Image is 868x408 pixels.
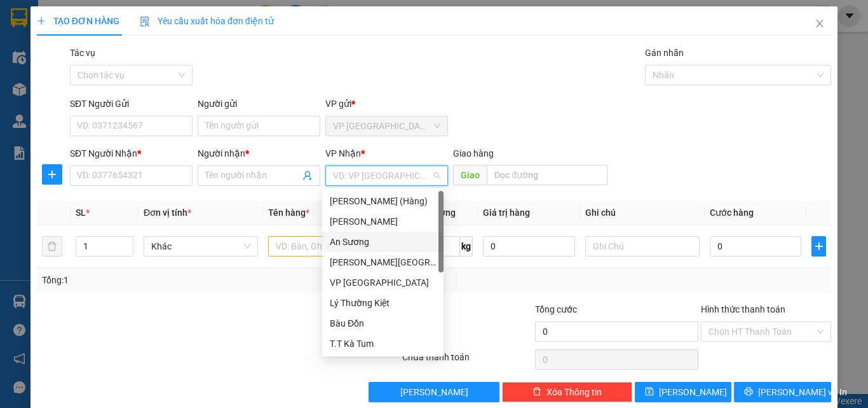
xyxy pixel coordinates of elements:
[483,236,574,257] input: 0
[144,208,191,218] span: Đơn vị tính
[70,48,95,58] label: Tác vụ
[330,296,436,310] div: Lý Thường Kiệt
[42,236,62,257] button: delete
[812,241,825,251] span: plus
[580,200,705,225] th: Ghi chú
[701,304,785,314] label: Hình thức thanh toán
[322,313,444,334] div: Bàu Đồn
[322,211,444,232] div: Mỹ Hương
[710,208,754,218] span: Cước hàng
[802,6,837,42] button: Close
[322,272,444,293] div: VP Tân Bình
[76,208,86,218] span: SL
[585,236,700,257] input: Ghi Chú
[330,235,436,249] div: An Sương
[325,148,361,158] span: VP Nhận
[532,387,541,397] span: delete
[645,387,654,397] span: save
[322,293,444,313] div: Lý Thường Kiệt
[70,97,193,111] div: SĐT Người Gửi
[758,385,847,399] span: [PERSON_NAME] và In
[330,337,436,351] div: T.T Kà Tum
[198,146,320,160] div: Người nhận
[659,385,727,399] span: [PERSON_NAME]
[151,237,250,256] span: Khác
[460,236,473,257] span: kg
[815,18,825,29] span: close
[302,171,313,181] span: user-add
[330,194,436,208] div: [PERSON_NAME] (Hàng)
[37,17,46,25] span: plus
[333,116,440,136] span: VP Ninh Sơn
[198,97,320,111] div: Người gửi
[502,382,632,402] button: deleteXóa Thông tin
[70,146,193,160] div: SĐT Người Nhận
[325,97,448,111] div: VP gửi
[330,316,436,330] div: Bàu Đồn
[140,17,150,27] img: icon
[734,382,831,402] button: printer[PERSON_NAME] và In
[322,191,444,211] div: Mỹ Hương (Hàng)
[400,385,468,399] span: [PERSON_NAME]
[140,16,274,26] span: Yêu cầu xuất hóa đơn điện tử
[635,382,732,402] button: save[PERSON_NAME]
[268,236,383,257] input: VD: Bàn, Ghế
[546,385,602,399] span: Xóa Thông tin
[43,169,62,179] span: plus
[744,387,753,397] span: printer
[535,304,577,314] span: Tổng cước
[322,252,444,272] div: Dương Minh Châu
[322,334,444,354] div: T.T Kà Tum
[268,208,309,218] span: Tên hàng
[645,48,684,58] label: Gán nhãn
[453,148,494,158] span: Giao hàng
[330,276,436,290] div: VP [GEOGRAPHIC_DATA]
[322,232,444,252] div: An Sương
[330,215,436,229] div: [PERSON_NAME]
[42,164,62,185] button: plus
[42,273,336,287] div: Tổng: 1
[369,382,499,402] button: [PERSON_NAME]
[487,165,607,185] input: Dọc đường
[811,236,826,257] button: plus
[483,208,530,218] span: Giá trị hàng
[37,16,119,26] span: TẠO ĐƠN HÀNG
[330,255,436,269] div: [PERSON_NAME][GEOGRAPHIC_DATA]
[453,165,487,185] span: Giao
[401,350,534,372] div: Chưa thanh toán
